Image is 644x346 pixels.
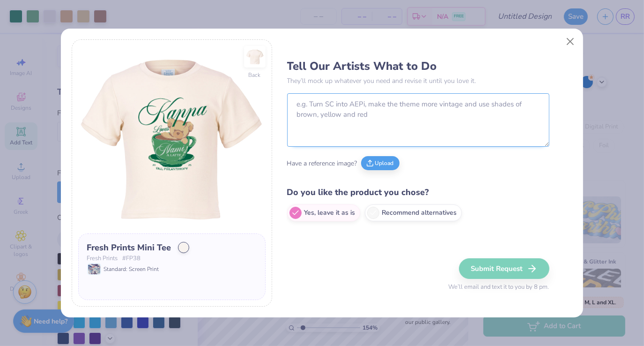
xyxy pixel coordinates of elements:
label: Recommend alternatives [365,204,462,221]
label: Yes, leave it as is [287,204,360,221]
span: We’ll email and text it to you by 8 pm. [449,283,549,292]
span: Standard: Screen Print [104,265,159,273]
span: Fresh Prints [87,254,118,263]
div: Back [249,71,261,79]
span: Have a reference image? [287,158,357,168]
h3: Tell Our Artists What to Do [287,59,549,73]
img: Front [78,46,266,233]
span: # FP38 [123,254,141,263]
img: Standard: Screen Print [88,264,100,274]
img: Back [245,47,264,66]
h4: Do you like the product you chose? [287,186,549,199]
button: Upload [361,156,400,170]
button: Close [562,33,579,51]
p: They’ll mock up whatever you need and revise it until you love it. [287,76,549,86]
div: Fresh Prints Mini Tee [87,241,171,254]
